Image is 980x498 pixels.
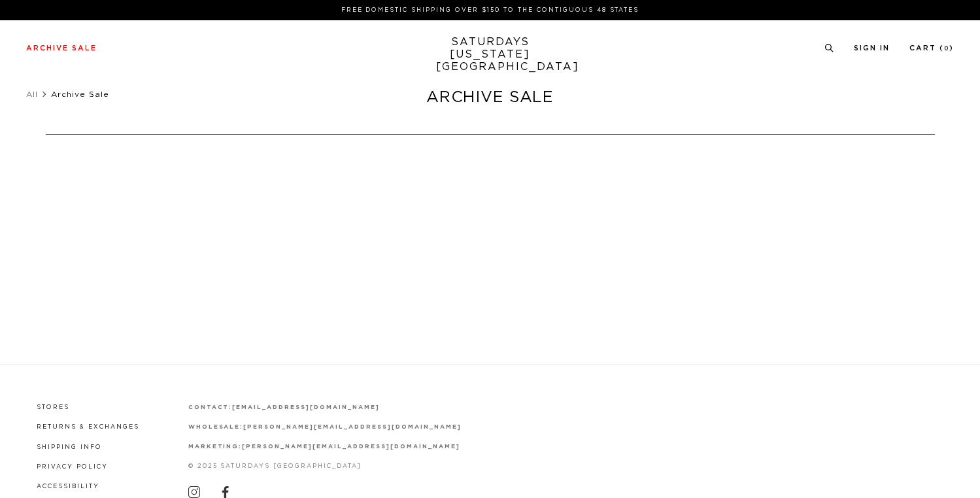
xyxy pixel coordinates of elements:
a: SATURDAYS[US_STATE][GEOGRAPHIC_DATA] [436,36,544,73]
a: Accessibility [37,484,99,489]
a: Sign In [854,44,890,52]
a: Cart (0) [909,44,954,52]
a: [PERSON_NAME][EMAIL_ADDRESS][DOMAIN_NAME] [242,444,460,450]
p: FREE DOMESTIC SHIPPING OVER $150 TO THE CONTIGUOUS 48 STATES [31,5,949,15]
a: [PERSON_NAME][EMAIL_ADDRESS][DOMAIN_NAME] [243,424,461,430]
p: © 2025 Saturdays [GEOGRAPHIC_DATA] [188,461,462,471]
a: Stores [37,404,69,410]
a: [EMAIL_ADDRESS][DOMAIN_NAME] [232,404,379,410]
a: Returns & Exchanges [37,424,139,430]
strong: contact: [188,404,233,410]
a: Shipping Info [37,444,102,450]
span: Archive Sale [51,90,109,98]
a: Archive Sale [26,44,97,52]
strong: wholesale: [188,424,244,430]
a: Privacy Policy [37,464,108,470]
small: 0 [944,46,949,52]
a: All [26,90,38,98]
strong: marketing: [188,444,243,450]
